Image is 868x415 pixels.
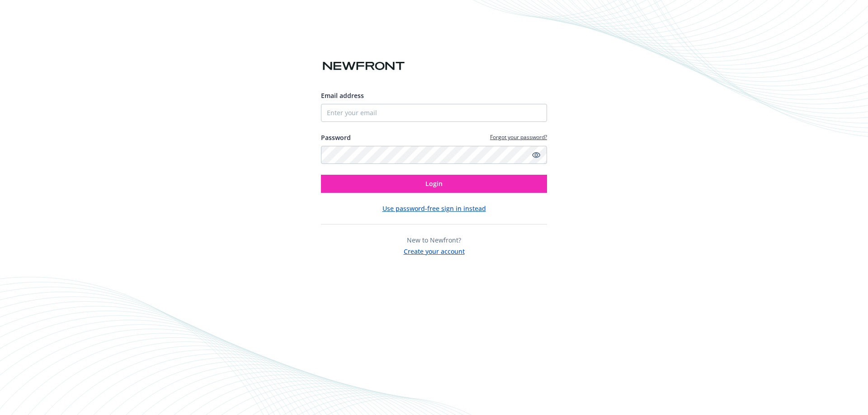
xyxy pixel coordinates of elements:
[404,245,465,256] button: Create your account
[531,149,542,160] a: Show password
[425,179,443,188] span: Login
[321,146,547,164] input: Enter your password
[321,58,406,74] img: Newfront logo
[321,104,547,122] input: Enter your email
[321,91,364,100] span: Email address
[490,133,547,141] a: Forgot your password?
[321,133,351,142] label: Password
[321,175,547,193] button: Login
[382,204,486,213] button: Use password-free sign in instead
[407,236,461,244] span: New to Newfront?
